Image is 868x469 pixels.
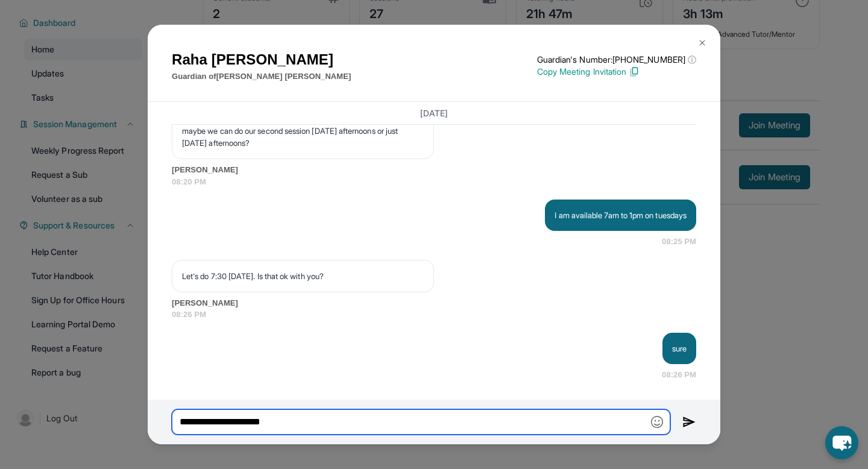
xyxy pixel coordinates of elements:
span: 08:26 PM [662,369,696,381]
p: Guardian's Number: [PHONE_NUMBER] [537,54,696,66]
p: How early can you do [DATE] morning? Just for this week and then maybe we can do our second sessi... [182,113,424,149]
img: Close Icon [697,38,707,48]
img: Send icon [682,415,696,429]
p: sure [672,342,687,354]
span: 08:26 PM [172,309,696,321]
span: 08:20 PM [172,176,696,188]
p: Guardian of [PERSON_NAME] [PERSON_NAME] [172,71,351,83]
span: [PERSON_NAME] [172,164,696,176]
span: 08:25 PM [662,236,696,248]
img: Copy Icon [629,66,640,77]
p: Copy Meeting Invitation [537,66,696,78]
p: I am available 7am to 1pm on tuesdays [555,209,687,221]
button: chat-button [825,426,858,459]
h3: [DATE] [172,107,696,119]
span: ⓘ [688,54,696,66]
h1: Raha [PERSON_NAME] [172,49,351,71]
img: Emoji [651,416,663,428]
p: Let's do 7:30 [DATE]. Is that ok with you? [182,270,424,282]
span: [PERSON_NAME] [172,297,696,309]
